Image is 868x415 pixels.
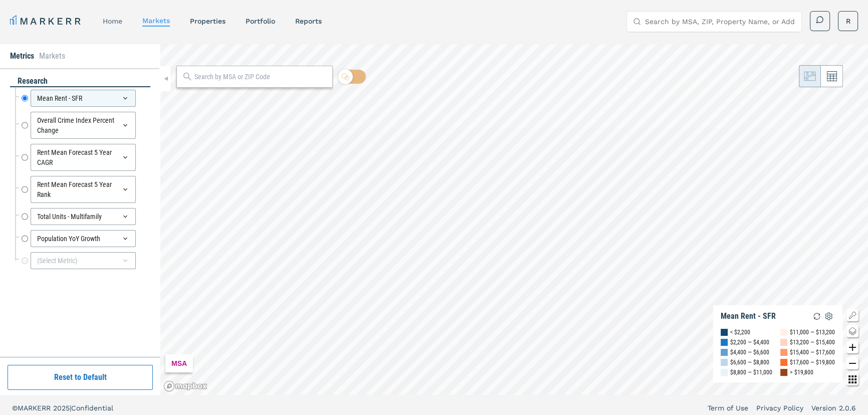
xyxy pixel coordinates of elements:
[730,347,769,357] div: $4,400 — $6,600
[31,252,136,269] div: (Select Metric)
[10,76,150,87] div: research
[10,50,34,62] li: Metrics
[295,17,322,25] a: reports
[846,16,850,26] span: R
[31,230,136,247] div: Population YoY Growth
[194,72,327,82] input: Search by MSA or ZIP Code
[31,90,136,107] div: Mean Rent - SFR
[31,144,136,171] div: Rent Mean Forecast 5 Year CAGR
[811,403,856,413] a: Version 2.0.6
[10,14,83,28] a: MARKERR
[53,404,71,412] span: 2025 |
[645,12,795,32] input: Search by MSA, ZIP, Property Name, or Address
[846,325,858,337] button: Change style map button
[730,367,772,377] div: $8,800 — $11,000
[790,367,813,377] div: > $19,800
[846,309,858,321] button: Show/Hide Legend Map Button
[846,341,858,353] button: Zoom in map button
[246,17,275,25] a: Portfolio
[165,354,193,372] div: MSA
[756,403,803,413] a: Privacy Policy
[31,112,136,139] div: Overall Crime Index Percent Change
[811,310,823,322] img: Reload Legend
[721,311,776,321] div: Mean Rent - SFR
[790,347,835,357] div: $15,400 — $17,600
[838,11,858,31] button: R
[31,176,136,203] div: Rent Mean Forecast 5 Year Rank
[71,404,113,412] span: Confidential
[708,403,748,413] a: Term of Use
[846,373,858,385] button: Other options map button
[790,327,835,337] div: $11,000 — $13,200
[730,357,769,367] div: $6,600 — $8,800
[790,337,835,347] div: $13,200 — $15,400
[190,17,226,25] a: properties
[846,357,858,369] button: Zoom out map button
[790,357,835,367] div: $17,600 — $19,800
[103,17,122,25] a: home
[142,17,170,25] a: markets
[730,337,769,347] div: $2,200 — $4,400
[160,44,868,395] canvas: Map
[39,50,65,62] li: Markets
[163,380,207,392] a: Mapbox logo
[8,365,153,390] button: Reset to Default
[18,404,53,412] span: MARKERR
[730,327,750,337] div: < $2,200
[823,310,835,322] img: Settings
[31,208,136,225] div: Total Units - Multifamily
[12,404,18,412] span: ©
